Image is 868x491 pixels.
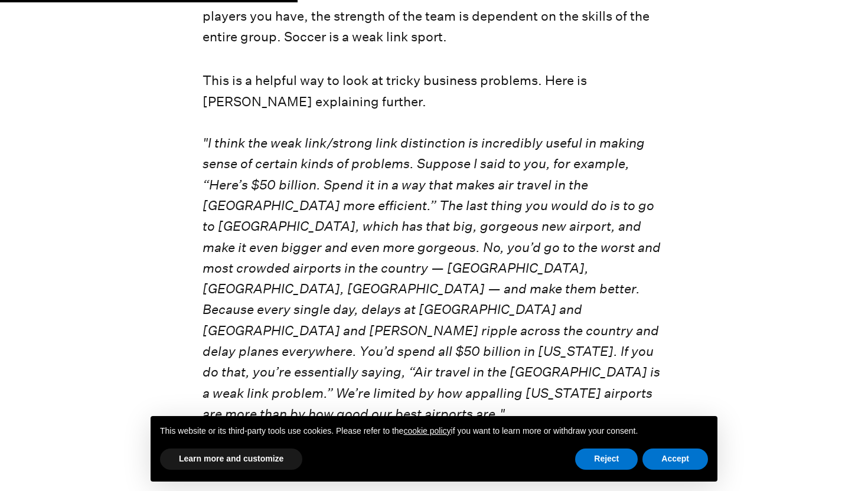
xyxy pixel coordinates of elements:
button: Accept [642,449,708,470]
p: This is a helpful way to look at tricky business problems. Here is [PERSON_NAME] explaining further. [203,70,665,424]
em: "I think the weak link/strong link distinction is incredibly useful in making sense of certain ki... [203,135,661,421]
button: Learn more and customize [160,449,302,470]
a: cookie policy [403,426,451,436]
div: Notice [141,407,727,491]
div: This website or its third-party tools use cookies. Please refer to the if you want to learn more ... [151,416,717,447]
button: Reject [575,449,638,470]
